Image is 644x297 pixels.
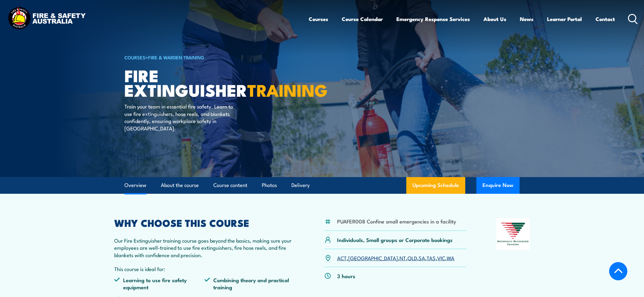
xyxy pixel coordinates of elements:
a: Learner Portal [547,11,582,27]
p: 3 hours [337,272,355,279]
a: About the course [161,177,199,193]
a: Course content [213,177,247,193]
button: Enquire Now [476,177,520,194]
a: Contact [596,11,615,27]
a: Course Calendar [342,11,383,27]
li: PUAFER008 Confine small emergencies in a facility [337,218,456,225]
a: ACT [337,254,347,261]
p: Our Fire Extinguisher training course goes beyond the basics, making sure your employees are well... [114,237,295,258]
a: Delivery [291,177,310,193]
a: VIC [437,254,445,261]
a: Photos [262,177,277,193]
h2: WHY CHOOSE THIS COURSE [114,218,295,227]
a: Courses [309,11,328,27]
p: Individuals, Small groups or Corporate bookings [337,236,453,243]
p: , , , , , , , [337,254,454,261]
a: About Us [483,11,506,27]
a: QLD [408,254,417,261]
li: Combining theory and practical training [204,276,295,291]
p: This course is ideal for: [114,265,295,272]
li: Learning to use fire safety equipment [114,276,204,291]
a: [GEOGRAPHIC_DATA] [348,254,398,261]
a: Upcoming Schedule [406,177,465,194]
a: TAS [427,254,436,261]
a: Fire & Warden Training [148,54,204,61]
img: Nationally Recognised Training logo. [496,218,530,250]
h6: > [124,53,277,61]
strong: TRAINING [247,77,328,102]
a: News [520,11,533,27]
a: SA [419,254,425,261]
h1: Fire Extinguisher [124,68,277,97]
a: Overview [124,177,146,193]
a: NT [399,254,406,261]
p: Train your team in essential fire safety. Learn to use fire extinguishers, hose reels, and blanke... [124,103,237,132]
a: Emergency Response Services [396,11,470,27]
a: WA [447,254,454,261]
a: COURSES [124,54,145,61]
